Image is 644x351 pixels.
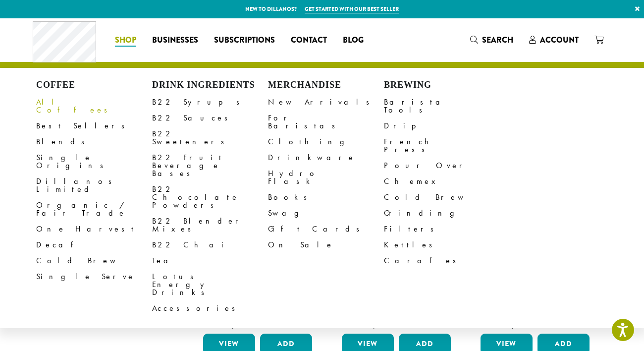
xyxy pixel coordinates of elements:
a: Barista Tools [384,94,500,118]
a: B22 Sauces [152,110,268,126]
span: Businesses [152,34,198,47]
a: One Harvest [36,221,152,237]
a: B22 Chocolate Powders [152,181,268,213]
a: B22 Blender Mixes [152,213,268,237]
a: Cold Brew [36,253,152,269]
a: Carafes [384,253,500,269]
a: Blends [36,134,152,150]
a: Filters [384,221,500,237]
h4: Merchandise [268,80,384,91]
a: Chemex [384,174,500,189]
a: B22 Chai [152,237,268,253]
a: Tea [152,253,268,269]
a: French Press [384,134,500,158]
a: Cold Brew [384,189,500,205]
a: Drinkware [268,150,384,166]
span: Search [482,34,513,46]
a: Drip [384,118,500,134]
span: Shop [115,34,136,47]
h4: Drink Ingredients [152,80,268,91]
a: Pour Over [384,158,500,174]
a: Books [268,189,384,205]
a: New Arrivals [268,94,384,110]
span: Account [540,34,579,46]
a: B22 Fruit Beverage Bases [152,150,268,181]
a: Single Serve [36,269,152,285]
h4: Coffee [36,80,152,91]
h4: Brewing [384,80,500,91]
a: Search [462,32,521,48]
a: Dillanos Limited [36,174,152,197]
a: All Coffees [36,94,152,118]
a: Shop [107,32,144,48]
span: Subscriptions [214,34,275,47]
a: Gift Cards [268,221,384,237]
a: Organic / Fair Trade [36,197,152,221]
a: Clothing [268,134,384,150]
a: Swag [268,205,384,221]
a: Bodum Electric Milk Frother $30.00 [201,173,315,330]
a: Bodum Handheld Milk Frother $10.00 [478,173,592,330]
a: Lotus Energy Drinks [152,269,268,300]
a: Get started with our best seller [305,5,399,13]
a: On Sale [268,237,384,253]
span: Blog [343,34,364,47]
a: Hydro Flask [268,166,384,189]
a: Accessories [152,300,268,316]
a: For Baristas [268,110,384,134]
a: Best Sellers [36,118,152,134]
a: Kettles [384,237,500,253]
a: Single Origins [36,150,152,174]
a: B22 Sweeteners [152,126,268,150]
a: Decaf [36,237,152,253]
span: Contact [291,34,327,47]
a: Grinding [384,205,500,221]
a: Bodum Electric Water Kettle $25.00 [339,173,453,330]
a: B22 Syrups [152,94,268,110]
